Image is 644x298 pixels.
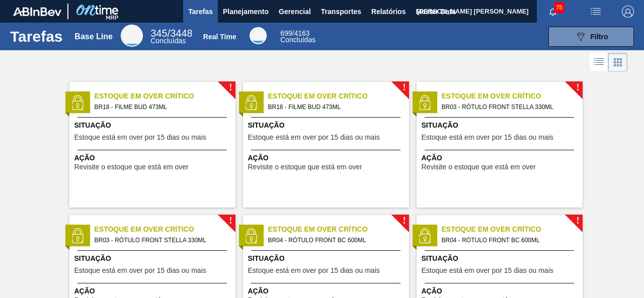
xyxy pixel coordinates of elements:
span: Filtro [591,33,608,41]
img: status [70,95,85,110]
span: Ação [248,286,407,296]
button: Notificações [537,5,569,19]
span: BR18 - FILME BUD 473ML [95,102,227,113]
span: Estoque está em over por 15 dias ou mais [74,134,206,141]
span: Ação [422,153,580,163]
span: Gerencial [279,6,311,18]
span: Planejamento [223,6,269,18]
img: status [417,228,432,243]
span: BR03 - RÓTULO FRONT STELLA 330ML [95,235,227,246]
button: Filtro [548,27,634,47]
span: BR04 - RÓTULO FRONT BC 600ML [268,235,401,246]
span: Master Data [416,6,455,18]
span: BR04 - RÓTULO FRONT BC 600ML [442,235,575,246]
span: Estoque em Over Crítico [442,224,583,235]
span: Ação [74,286,233,296]
span: / 3448 [150,28,192,39]
span: Ação [422,286,580,296]
span: Concluídas [150,37,186,45]
span: Situação [422,253,580,264]
img: Logout [622,6,634,18]
span: ! [403,84,406,91]
span: Revisite o estoque que está em over [422,163,536,171]
span: Situação [74,253,233,264]
span: ! [229,217,232,225]
div: Real Time [203,33,236,41]
span: / 4163 [280,29,309,37]
div: Base Line [74,32,113,41]
span: Tarefas [188,6,213,18]
span: BR03 - RÓTULO FRONT STELLA 330ML [442,102,575,113]
span: 75 [554,2,565,13]
img: status [70,228,85,243]
span: Estoque está em over por 15 dias ou mais [248,267,380,274]
span: Situação [74,120,233,131]
span: Transportes [321,6,361,18]
span: ! [229,84,232,91]
span: Estoque em Over Crítico [95,224,235,235]
div: Base Line [121,25,143,47]
img: status [417,95,432,110]
img: status [244,228,259,243]
span: Revisite o estoque que está em over [74,163,189,171]
span: Estoque em Over Crítico [95,91,235,102]
div: Real Time [280,30,315,43]
span: ! [576,84,579,91]
img: TNhmsLtSVTkK8tSr43FrP2fwEKptu5GPRR3wAAAABJRU5ErkJggg== [13,7,61,16]
span: Ação [248,153,407,163]
span: Estoque está em over por 15 dias ou mais [248,134,380,141]
span: 699 [280,29,292,37]
div: Base Line [150,29,192,44]
span: Concluídas [280,36,315,44]
span: ! [576,217,579,225]
span: Situação [248,253,407,264]
img: userActions [590,6,602,18]
div: Visão em Lista [590,53,608,72]
span: Estoque está em over por 15 dias ou mais [422,267,553,274]
span: Estoque está em over por 15 dias ou mais [74,267,206,274]
span: 345 [150,28,167,39]
span: Estoque em Over Crítico [268,224,409,235]
span: ! [403,217,406,225]
div: Visão em Cards [608,53,627,72]
span: Situação [248,120,407,131]
span: Relatórios [371,6,406,18]
span: Estoque em Over Crítico [442,91,583,102]
div: Real Time [250,27,267,44]
span: Revisite o estoque que está em over [248,163,362,171]
span: Ação [74,153,233,163]
span: Estoque em Over Crítico [268,91,409,102]
img: status [244,95,259,110]
span: Estoque está em over por 15 dias ou mais [422,134,553,141]
h1: Tarefas [10,31,63,42]
span: BR18 - FILME BUD 473ML [268,102,401,113]
span: Situação [422,120,580,131]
